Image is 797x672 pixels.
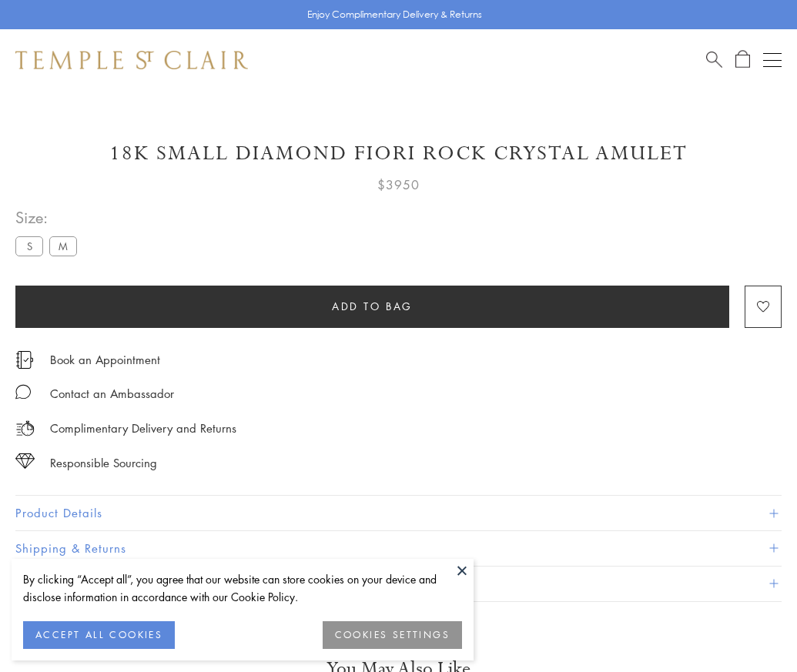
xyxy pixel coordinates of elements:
[49,236,77,256] label: M
[15,51,248,69] img: Temple St. Clair
[15,286,729,328] button: Add to bag
[15,236,43,256] label: S
[323,621,462,649] button: COOKIES SETTINGS
[15,496,782,530] button: Product Details
[763,51,782,69] button: Open navigation
[15,140,782,167] h1: 18K Small Diamond Fiori Rock Crystal Amulet
[15,453,35,469] img: icon_sourcing.svg
[50,384,174,403] div: Contact an Ambassador
[332,298,413,315] span: Add to bag
[15,531,782,566] button: Shipping & Returns
[15,419,35,438] img: icon_delivery.svg
[23,570,462,606] div: By clicking “Accept all”, you agree that our website can store cookies on your device and disclos...
[50,419,236,438] p: Complimentary Delivery and Returns
[15,351,34,369] img: icon_appointment.svg
[307,7,482,22] p: Enjoy Complimentary Delivery & Returns
[15,205,83,230] span: Size:
[15,384,31,400] img: MessageIcon-01_2.svg
[50,351,160,368] a: Book an Appointment
[23,621,175,649] button: ACCEPT ALL COOKIES
[377,175,420,195] span: $3950
[735,50,750,69] a: Open Shopping Bag
[706,50,722,69] a: Search
[50,453,157,473] div: Responsible Sourcing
